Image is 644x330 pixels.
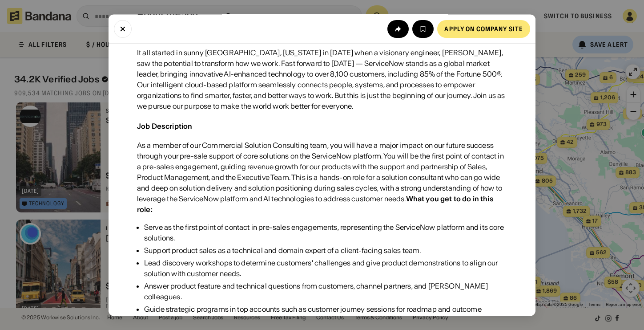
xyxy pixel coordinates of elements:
div: As a member of our Commercial Solution Consulting team, you will have a major impact on our futur... [137,140,507,215]
div: Answer product feature and technical questions from customers, channel partners, and [PERSON_NAME... [144,281,507,302]
div: Support product sales as a technical and domain expert of a client-facing sales team. [144,245,507,256]
div: Serve as the first point of contact in pre-sales engagements, representing the ServiceNow platfor... [144,222,507,244]
div: What you get to do in this role: [137,195,494,214]
div: It all started in sunny [GEOGRAPHIC_DATA], [US_STATE] in [DATE] when a visionary engineer, [PERSO... [137,48,507,112]
div: Apply on company site [444,25,523,32]
div: Guide strategic programs in top accounts such as customer journey sessions for roadmap and outcom... [144,304,507,326]
div: Lead discovery workshops to determine customers' challenges and give product demonstrations to al... [144,258,507,279]
button: Close [114,20,132,37]
div: Job Description [137,122,192,131]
